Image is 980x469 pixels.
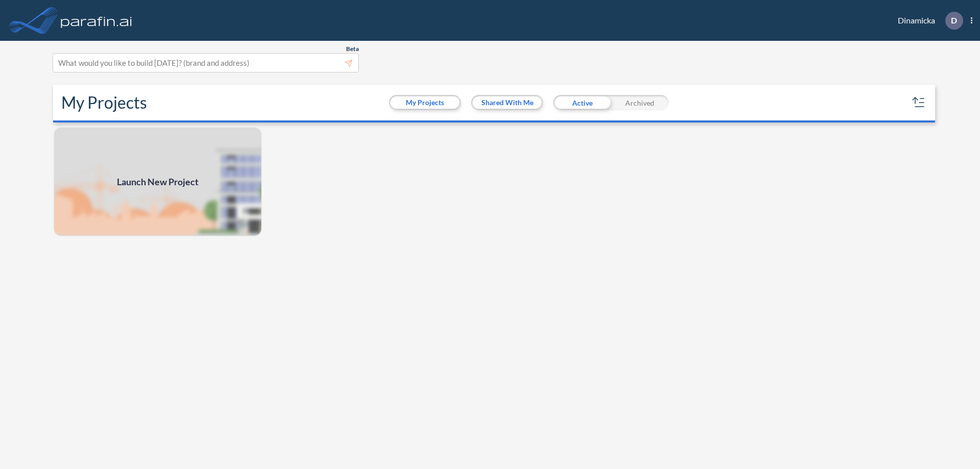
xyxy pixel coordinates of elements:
[390,96,459,109] button: My Projects
[61,93,147,112] h2: My Projects
[911,94,927,111] button: sort
[117,175,199,189] span: Launch New Project
[611,95,669,110] div: Archived
[53,127,262,237] a: Launch New Project
[346,45,359,53] span: Beta
[473,96,542,109] button: Shared With Me
[553,95,611,110] div: Active
[53,127,262,237] img: add
[883,12,972,30] div: Dinamicka
[59,10,134,31] img: logo
[951,16,957,25] p: D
